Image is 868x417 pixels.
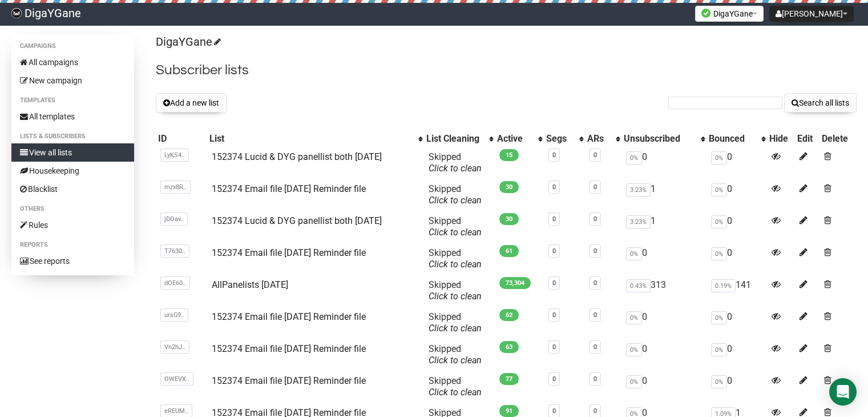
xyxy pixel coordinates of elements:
a: Click to clean [429,195,482,206]
button: Search all lists [784,93,857,113]
td: 0 [621,339,706,371]
a: 152374 Email file [DATE] Reminder file [212,311,366,322]
a: 152374 Email file [DATE] Reminder file [212,375,366,386]
a: All templates [11,107,134,126]
a: 0 [552,279,556,287]
span: Skipped [429,247,482,270]
span: Skipped [429,151,482,174]
a: 0 [594,183,597,191]
span: 0% [711,375,727,388]
th: Delete: No sort applied, sorting is disabled [819,131,857,147]
span: 15 [499,149,519,161]
span: 0% [711,311,727,324]
a: Rules [11,216,134,234]
td: 1 [621,179,706,211]
span: Skipped [429,215,482,238]
span: jDOav.. [160,212,188,226]
div: Delete [822,133,854,145]
a: Click to clean [429,259,482,270]
button: Add a new list [156,93,227,113]
span: 91 [499,405,519,417]
a: 0 [594,215,597,223]
li: Reports [11,238,134,252]
a: Click to clean [429,323,482,334]
a: Click to clean [429,355,482,366]
a: 152374 Email file [DATE] Reminder file [212,247,366,258]
span: 63 [499,341,519,353]
td: 0 [706,307,766,339]
span: 0% [626,151,642,165]
button: DigaYGane [695,6,764,22]
a: 152374 Email file [DATE] Reminder file [212,183,366,194]
span: 61 [499,245,519,257]
span: 62 [499,309,519,321]
td: 0 [706,243,766,275]
a: 0 [552,407,556,415]
div: ARs [587,133,610,145]
span: 0% [711,215,727,228]
a: 0 [552,343,556,351]
div: Active [497,133,532,145]
button: [PERSON_NAME] [769,6,854,22]
span: 3.23% [626,183,651,197]
th: ID: No sort applied, sorting is disabled [156,131,207,147]
th: Active: No sort applied, activate to apply an ascending sort [495,131,544,147]
td: 141 [706,275,766,307]
div: Bounced [709,133,755,145]
span: LyKS4.. [160,149,189,162]
span: 0% [711,151,727,165]
div: ID [158,133,205,145]
span: 30 [499,213,519,225]
a: 0 [594,407,597,415]
div: Unsubscribed [624,133,695,145]
span: 0% [626,311,642,324]
td: 0 [621,307,706,339]
span: Vn2hJ.. [160,340,189,354]
span: 3.23% [626,215,651,228]
a: DigaYGane [156,35,219,49]
a: Blacklist [11,180,134,198]
span: T7630.. [160,244,189,258]
a: AllPanelists [DATE] [212,279,288,290]
span: 0% [626,375,642,388]
span: 0% [626,343,642,356]
span: dOE60.. [160,276,190,290]
span: 77 [499,373,519,385]
div: Edit [797,133,817,145]
span: Skipped [429,311,482,334]
a: 0 [594,151,597,159]
a: 152374 Email file [DATE] Reminder file [212,343,366,354]
th: Segs: No sort applied, activate to apply an ascending sort [544,131,586,147]
td: 0 [706,371,766,403]
a: 0 [552,247,556,255]
div: List Cleaning [426,133,483,145]
a: Click to clean [429,227,482,238]
a: New campaign [11,71,134,90]
li: Templates [11,94,134,107]
li: Lists & subscribers [11,130,134,143]
div: Segs [546,133,574,145]
th: Unsubscribed: No sort applied, activate to apply an ascending sort [621,131,706,147]
a: 152374 Lucid & DYG panellist both [DATE] [212,151,382,162]
th: Hide: No sort applied, sorting is disabled [767,131,796,147]
th: List Cleaning: No sort applied, activate to apply an ascending sort [424,131,495,147]
a: Click to clean [429,163,482,174]
span: 73,304 [499,277,531,289]
span: Skipped [429,343,482,366]
th: Edit: No sort applied, sorting is disabled [795,131,819,147]
span: Skipped [429,375,482,398]
a: Click to clean [429,387,482,398]
span: 0% [626,247,642,260]
a: 0 [552,183,556,191]
a: 0 [552,375,556,383]
td: 0 [706,179,766,211]
span: ursG9.. [160,308,188,322]
a: Click to clean [429,291,482,302]
td: 0 [706,339,766,371]
span: 30 [499,181,519,193]
td: 0 [706,147,766,179]
td: 0 [621,371,706,403]
span: Skipped [429,279,482,302]
span: 0% [711,343,727,356]
span: 0.43% [626,279,651,292]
